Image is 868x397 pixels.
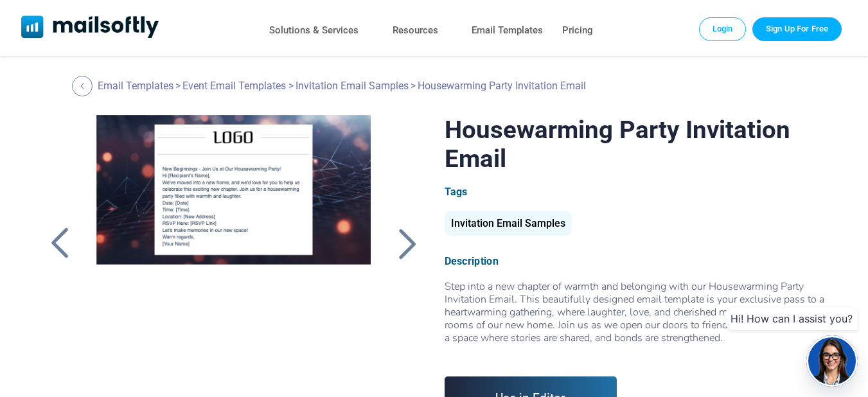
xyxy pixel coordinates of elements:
a: Event Email Templates [182,80,286,92]
a: Back [72,76,96,96]
a: Back [391,227,423,260]
div: Hi! How can I assist you? [725,307,858,330]
a: Mailsoftly [21,15,159,40]
a: Resources [393,21,438,40]
a: Trial [752,17,842,40]
a: Back [44,227,76,260]
div: Invitation Email Samples [445,211,572,236]
a: Email Templates [472,21,543,40]
div: Description [445,255,825,267]
div: Tags [445,186,825,198]
a: Invitation Email Samples [296,80,409,92]
a: Pricing [562,21,593,40]
div: Step into a new chapter of warmth and belonging with our Housewarming Party Invitation Email. Thi... [445,280,825,344]
a: Invitation Email Samples [445,222,572,228]
a: Email Templates [98,80,173,92]
a: Login [699,17,747,40]
a: Solutions & Services [269,21,359,40]
h1: Housewarming Party Invitation Email [445,115,825,173]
